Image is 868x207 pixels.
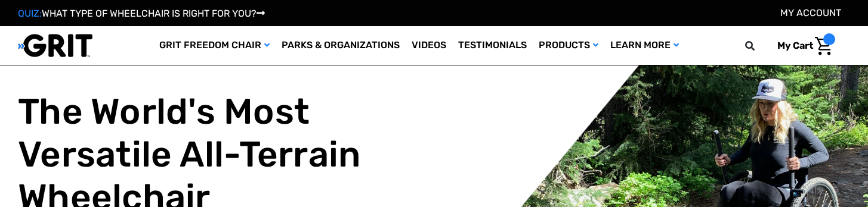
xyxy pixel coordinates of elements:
[18,33,92,58] img: GRIT All-Terrain Wheelchair and Mobility Equipment
[406,26,452,65] a: Videos
[153,26,276,65] a: GRIT Freedom Chair
[750,33,768,58] input: Search
[780,7,841,18] a: Account
[815,37,832,55] img: Cart
[452,26,533,65] a: Testimonials
[604,26,685,65] a: Learn More
[768,33,835,58] a: Cart with 0 items
[276,26,406,65] a: Parks & Organizations
[18,8,265,19] a: QUIZ:WHAT TYPE OF WHEELCHAIR IS RIGHT FOR YOU?
[777,40,813,51] span: My Cart
[18,8,42,19] span: QUIZ:
[533,26,604,65] a: Products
